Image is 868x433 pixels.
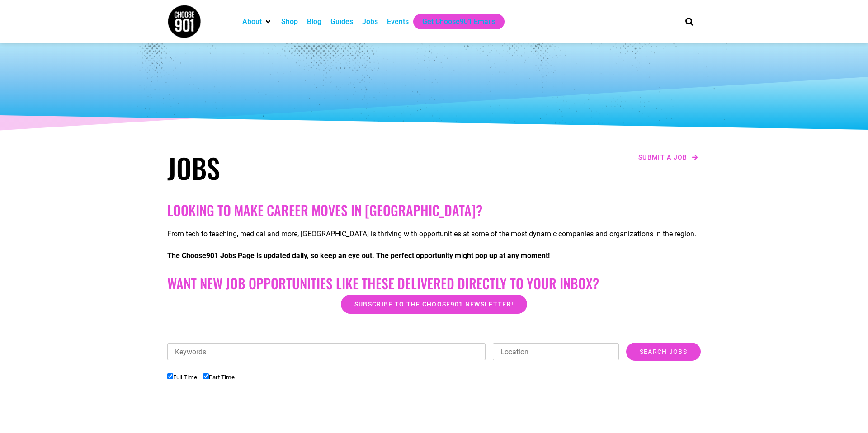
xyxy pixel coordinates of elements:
[167,251,550,260] strong: The Choose901 Jobs Page is updated daily, so keep an eye out. The perfect opportunity might pop u...
[626,343,701,361] input: Search Jobs
[242,16,262,27] a: About
[203,374,235,381] label: Part Time
[493,343,619,360] input: Location
[354,301,514,307] span: Subscribe to the Choose901 newsletter!
[682,14,697,29] div: Search
[362,16,378,27] a: Jobs
[307,16,321,27] a: Blog
[167,229,701,240] p: From tech to teaching, medical and more, [GEOGRAPHIC_DATA] is thriving with opportunities at some...
[167,374,197,381] label: Full Time
[167,202,701,218] h2: Looking to make career moves in [GEOGRAPHIC_DATA]?
[167,343,486,360] input: Keywords
[203,373,209,379] input: Part Time
[341,295,527,314] a: Subscribe to the Choose901 newsletter!
[238,14,277,29] div: About
[387,16,409,27] a: Events
[422,16,495,27] a: Get Choose901 Emails
[167,275,701,292] h2: Want New Job Opportunities like these Delivered Directly to your Inbox?
[167,151,429,184] h1: Jobs
[238,14,670,29] nav: Main nav
[167,373,173,379] input: Full Time
[330,16,353,27] a: Guides
[636,151,701,163] a: Submit a job
[281,16,298,27] a: Shop
[638,154,688,160] span: Submit a job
